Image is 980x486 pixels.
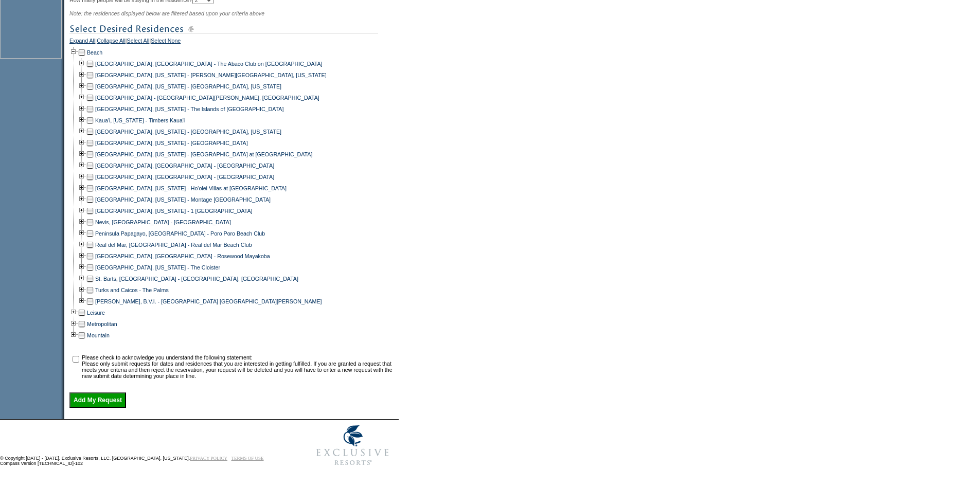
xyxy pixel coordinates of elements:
[87,49,102,56] a: Beach
[307,420,399,471] img: Exclusive Resorts
[151,38,181,47] a: Select None
[87,321,117,327] a: Metropolitan
[87,310,105,316] a: Leisure
[95,287,169,293] a: Turks and Caicos - The Palms
[231,456,264,461] a: TERMS OF USE
[95,163,274,169] a: [GEOGRAPHIC_DATA], [GEOGRAPHIC_DATA] - [GEOGRAPHIC_DATA]
[69,392,126,408] input: Add My Request
[95,72,327,78] a: [GEOGRAPHIC_DATA], [US_STATE] - [PERSON_NAME][GEOGRAPHIC_DATA], [US_STATE]
[95,185,287,191] a: [GEOGRAPHIC_DATA], [US_STATE] - Ho'olei Villas at [GEOGRAPHIC_DATA]
[87,332,110,338] a: Mountain
[95,129,281,135] a: [GEOGRAPHIC_DATA], [US_STATE] - [GEOGRAPHIC_DATA], [US_STATE]
[95,106,283,112] a: [GEOGRAPHIC_DATA], [US_STATE] - The Islands of [GEOGRAPHIC_DATA]
[95,174,274,180] a: [GEOGRAPHIC_DATA], [GEOGRAPHIC_DATA] - [GEOGRAPHIC_DATA]
[95,298,322,304] a: [PERSON_NAME], B.V.I. - [GEOGRAPHIC_DATA] [GEOGRAPHIC_DATA][PERSON_NAME]
[97,38,126,47] a: Collapse All
[127,38,150,47] a: Select All
[95,208,253,214] a: [GEOGRAPHIC_DATA], [US_STATE] - 1 [GEOGRAPHIC_DATA]
[95,230,265,237] a: Peninsula Papagayo, [GEOGRAPHIC_DATA] - Poro Poro Beach Club
[95,117,185,123] a: Kaua'i, [US_STATE] - Timbers Kaua'i
[69,10,264,16] span: Note: the residences displayed below are filtered based upon your criteria above
[95,95,319,101] a: [GEOGRAPHIC_DATA] - [GEOGRAPHIC_DATA][PERSON_NAME], [GEOGRAPHIC_DATA]
[95,83,281,89] a: [GEOGRAPHIC_DATA], [US_STATE] - [GEOGRAPHIC_DATA], [US_STATE]
[95,253,270,259] a: [GEOGRAPHIC_DATA], [GEOGRAPHIC_DATA] - Rosewood Mayakoba
[95,264,220,271] a: [GEOGRAPHIC_DATA], [US_STATE] - The Cloister
[95,242,252,248] a: Real del Mar, [GEOGRAPHIC_DATA] - Real del Mar Beach Club
[69,38,95,47] a: Expand All
[95,151,312,157] a: [GEOGRAPHIC_DATA], [US_STATE] - [GEOGRAPHIC_DATA] at [GEOGRAPHIC_DATA]
[69,38,396,47] div: | | |
[82,354,395,379] td: Please check to acknowledge you understand the following statement: Please only submit requests f...
[95,140,248,146] a: [GEOGRAPHIC_DATA], [US_STATE] - [GEOGRAPHIC_DATA]
[95,196,271,203] a: [GEOGRAPHIC_DATA], [US_STATE] - Montage [GEOGRAPHIC_DATA]
[95,219,231,225] a: Nevis, [GEOGRAPHIC_DATA] - [GEOGRAPHIC_DATA]
[95,61,323,67] a: [GEOGRAPHIC_DATA], [GEOGRAPHIC_DATA] - The Abaco Club on [GEOGRAPHIC_DATA]
[95,276,298,282] a: St. Barts, [GEOGRAPHIC_DATA] - [GEOGRAPHIC_DATA], [GEOGRAPHIC_DATA]
[190,456,227,461] a: PRIVACY POLICY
